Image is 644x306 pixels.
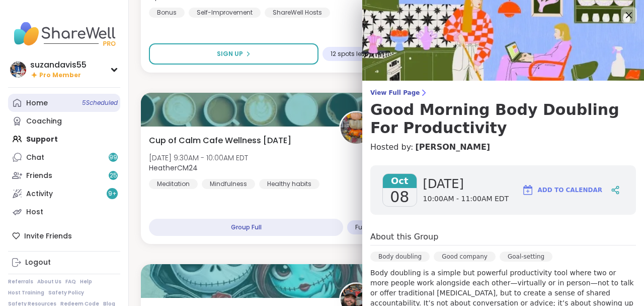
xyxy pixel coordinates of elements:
[217,49,243,58] span: Sign Up
[434,252,496,262] div: Good company
[80,278,92,285] a: Help
[189,8,261,18] div: Self-Improvement
[30,59,87,71] div: suzandavis55
[259,179,319,189] div: Healthy habits
[108,190,117,198] span: 9 +
[26,207,43,217] div: Host
[370,252,430,262] div: Body doubling
[355,223,365,231] span: Full
[8,185,120,203] a: Activity9+
[8,278,33,285] a: Referrals
[8,16,120,51] img: ShareWell Nav Logo
[65,278,76,285] a: FAQ
[383,174,417,188] span: Oct
[48,289,84,296] a: Safety Policy
[26,171,52,181] div: Friends
[149,8,185,18] div: Bonus
[522,184,534,196] img: ShareWell Logomark
[149,219,343,236] div: Group Full
[10,62,26,78] img: suzandavis55
[149,153,248,163] span: [DATE] 9:30AM - 10:00AM EDT
[8,289,44,296] a: Host Training
[149,135,291,147] span: Cup of Calm Cafe Wellness [DATE]
[149,163,198,173] b: HeatherCM24
[26,189,53,199] div: Activity
[331,50,365,58] span: 12 spots left
[110,171,117,180] span: 25
[39,71,81,80] span: Pro Member
[370,231,438,243] h4: About this Group
[82,99,118,107] span: 5 Scheduled
[202,179,255,189] div: Mindfulness
[26,116,62,127] div: Coaching
[26,153,44,163] div: Chat
[370,101,636,137] h3: Good Morning Body Doubling For Productivity
[265,8,330,18] div: ShareWell Hosts
[26,98,48,108] div: Home
[517,178,607,202] button: Add to Calendar
[149,43,318,65] button: Sign Up
[8,203,120,221] a: Host
[8,227,120,245] div: Invite Friends
[500,252,552,262] div: Goal-setting
[25,258,51,268] div: Logout
[370,141,636,153] h4: Hosted by:
[37,278,61,285] a: About Us
[8,254,120,272] a: Logout
[8,166,120,185] a: Friends25
[415,141,490,153] a: [PERSON_NAME]
[538,186,602,195] span: Add to Calendar
[8,148,120,166] a: Chat99
[370,89,636,137] a: View Full PageGood Morning Body Doubling For Productivity
[370,89,636,97] span: View Full Page
[8,94,120,112] a: Home5Scheduled
[390,188,409,206] span: 08
[341,112,372,144] img: HeatherCM24
[109,153,117,162] span: 99
[423,194,509,204] span: 10:00AM - 11:00AM EDT
[423,176,509,192] span: [DATE]
[8,112,120,130] a: Coaching
[149,179,198,189] div: Meditation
